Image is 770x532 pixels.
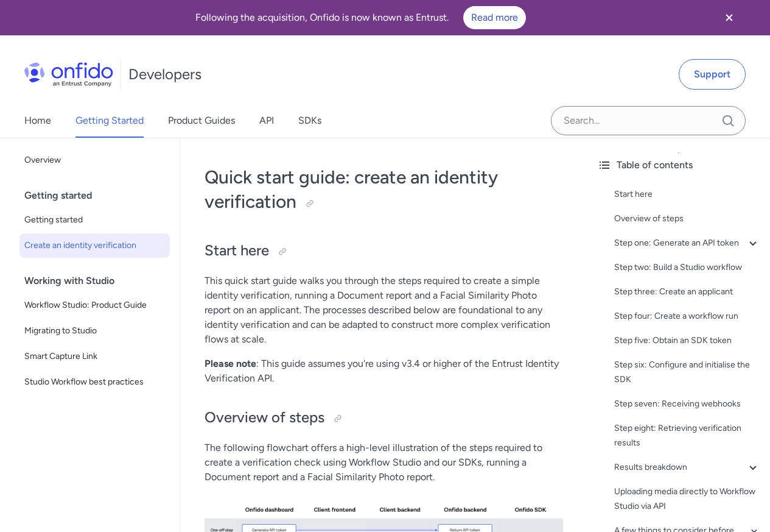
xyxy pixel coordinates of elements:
a: Start here [614,187,760,202]
a: Overview of steps [614,211,760,226]
p: This quick start guide walks you through the steps required to create a simple identity verificat... [205,274,563,347]
a: Step three: Create an applicant [614,285,760,299]
a: Results breakdown [614,460,760,475]
span: Studio Workflow best practices [24,375,165,389]
span: Smart Capture Link [24,349,165,364]
span: Migrating to Studio [24,324,165,338]
a: Getting started [19,208,170,232]
div: Table of contents [597,158,760,172]
a: Smart Capture Link [19,344,170,369]
span: Getting started [24,213,165,227]
h2: Start here [205,241,563,261]
svg: Close banner [722,10,737,25]
a: API [259,104,274,138]
a: Step five: Obtain an SDK token [614,333,760,348]
a: Create an identity verification [19,233,170,258]
a: Studio Workflow best practices [19,370,170,394]
a: Overview [19,148,170,172]
a: Read more [463,6,526,29]
a: Product Guides [168,104,235,138]
a: Support [679,59,746,90]
a: Step one: Generate an API token [614,236,760,250]
h2: Overview of steps [205,408,563,428]
span: Overview [24,153,165,168]
a: Uploading media directly to Workflow Studio via API [614,484,760,514]
a: Home [24,104,51,138]
div: Getting started [24,183,175,208]
div: Working with Studio [24,269,175,293]
a: Step eight: Retrieving verification results [614,421,760,450]
img: Onfido Logo [24,62,113,87]
h1: Quick start guide: create an identity verification [205,165,563,214]
a: SDKs [298,104,321,138]
a: Migrating to Studio [19,319,170,343]
a: Step seven: Receiving webhooks [614,397,760,411]
span: Workflow Studio: Product Guide [24,298,165,313]
p: The following flowchart offers a high-level illustration of the steps required to create a verifi... [205,441,563,484]
a: Getting Started [75,104,144,138]
a: Step two: Build a Studio workflow [614,260,760,275]
input: Onfido search input field [551,106,746,135]
h1: Developers [128,65,201,84]
a: Workflow Studio: Product Guide [19,293,170,317]
a: Step six: Configure and initialise the SDK [614,358,760,387]
strong: Please note [205,358,256,369]
a: Step four: Create a workflow run [614,309,760,324]
div: Following the acquisition, Onfido is now known as Entrust. [15,6,707,29]
span: Create an identity verification [24,238,165,253]
p: : This guide assumes you're using v3.4 or higher of the Entrust Identity Verification API. [205,356,563,386]
button: Close banner [707,2,752,33]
